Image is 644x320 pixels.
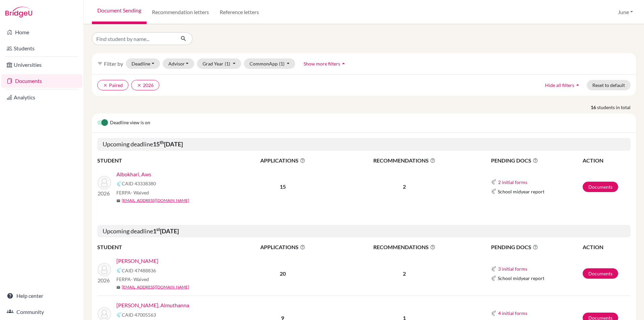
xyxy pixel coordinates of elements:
img: Bridge-U [5,7,32,17]
button: CommonApp(1) [244,58,296,69]
i: clear [137,83,142,88]
img: Common App logo [491,189,496,194]
a: [PERSON_NAME], Almuthanna [116,301,189,309]
img: Common App logo [491,311,496,316]
a: Community [1,305,82,319]
button: Grad Year(1) [197,58,241,69]
span: Show more filters [304,61,340,66]
button: clear2026 [131,80,159,90]
button: clearPaired [97,80,128,90]
th: ACTION [582,243,631,252]
span: FERPA [116,276,149,283]
button: 4 initial forms [498,309,528,317]
span: mail [116,285,120,289]
span: Hide all filters [545,82,574,88]
a: Documents [583,182,618,192]
span: Deadline view is on [110,119,150,127]
span: CAID 47005563 [122,311,156,318]
span: RECOMMENDATIONS [334,156,475,165]
b: 1 [DATE] [153,227,179,235]
b: 15 [DATE] [153,140,183,148]
p: 2 [334,183,475,191]
a: [EMAIL_ADDRESS][DOMAIN_NAME] [122,284,189,290]
span: students in total [597,104,636,111]
sup: st [156,227,160,232]
a: Help center [1,289,82,303]
span: PENDING DOCS [491,243,582,251]
th: STUDENT [97,243,231,252]
span: APPLICATIONS [232,243,334,251]
span: FERPA [116,189,149,196]
button: Reset to default [587,80,631,90]
span: (1) [279,61,284,66]
span: - Waived [131,276,149,282]
button: Hide all filtersarrow_drop_up [539,80,587,90]
span: School midyear report [498,188,544,195]
input: Find student by name... [92,32,175,45]
span: CAID 43338380 [122,180,156,187]
button: June [615,6,636,18]
img: Common App logo [491,179,496,185]
a: Universities [1,58,82,72]
i: arrow_drop_up [340,60,347,67]
i: arrow_drop_up [574,82,581,88]
span: Filter by [104,60,123,67]
h5: Upcoming deadline [97,225,631,238]
span: APPLICATIONS [232,156,334,165]
button: Show more filtersarrow_drop_up [298,58,353,69]
img: Albokhari, Aws [98,176,111,189]
p: 2 [334,270,475,278]
a: Documents [583,268,618,279]
img: Common App logo [491,266,496,272]
i: filter_list [97,61,103,66]
a: Students [1,42,82,55]
span: School midyear report [498,275,544,282]
sup: th [160,140,164,145]
th: STUDENT [97,156,231,165]
button: Deadline [126,58,160,69]
img: Almanie, Mohammed [98,263,111,276]
span: mail [116,199,120,203]
span: CAID 47488836 [122,267,156,274]
img: Common App logo [491,276,496,281]
p: 2026 [98,276,111,284]
a: Albokhari, Aws [116,170,151,178]
a: Documents [1,74,82,88]
span: RECOMMENDATIONS [334,243,475,251]
button: 3 initial forms [498,265,528,273]
p: 2026 [98,189,111,197]
span: (1) [225,61,230,66]
b: 15 [280,183,286,190]
img: Common App logo [116,268,122,273]
a: [PERSON_NAME] [116,257,158,265]
b: 20 [280,270,286,277]
span: - Waived [131,190,149,195]
img: Common App logo [116,312,122,317]
a: [EMAIL_ADDRESS][DOMAIN_NAME] [122,197,189,203]
strong: 16 [591,104,597,111]
button: 2 initial forms [498,178,528,186]
img: Common App logo [116,181,122,186]
a: Home [1,26,82,39]
button: Advisor [163,58,195,69]
span: PENDING DOCS [491,156,582,165]
a: Analytics [1,91,82,104]
i: clear [103,83,108,88]
h5: Upcoming deadline [97,138,631,151]
th: ACTION [582,156,631,165]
